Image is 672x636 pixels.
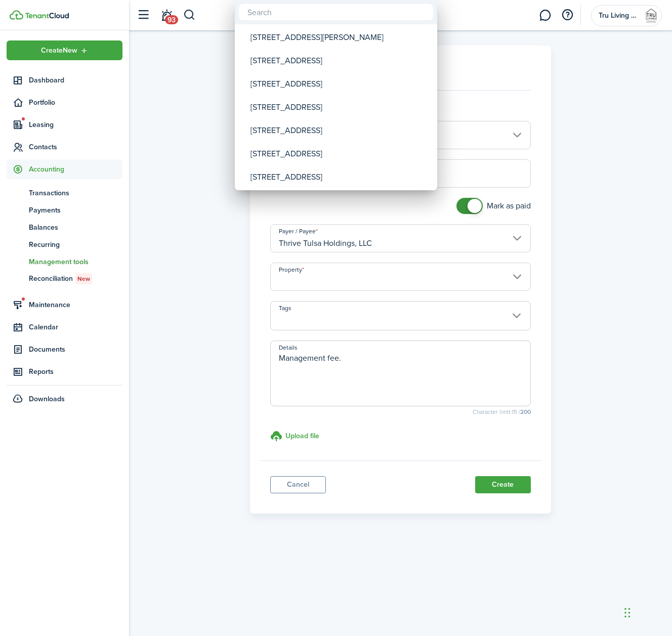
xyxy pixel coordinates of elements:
div: [STREET_ADDRESS] [250,96,430,119]
div: [STREET_ADDRESS] [250,119,430,142]
div: [STREET_ADDRESS] [250,72,430,96]
input: Search [239,4,433,20]
div: [STREET_ADDRESS] [250,165,430,189]
div: [STREET_ADDRESS] [250,49,430,72]
div: [STREET_ADDRESS][PERSON_NAME] [250,26,430,49]
mbsc-wheel: Property [235,24,437,190]
div: [STREET_ADDRESS] [250,142,430,165]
